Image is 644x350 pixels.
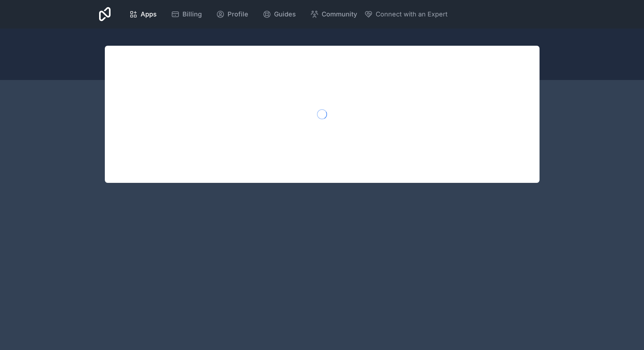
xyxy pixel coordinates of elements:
a: Guides [257,6,302,22]
a: Community [304,6,363,22]
span: Community [322,9,357,19]
span: Profile [228,9,248,19]
button: Connect with an Expert [364,9,448,19]
a: Apps [123,6,162,22]
a: Profile [210,6,254,22]
span: Billing [182,9,202,19]
a: Billing [165,6,208,22]
span: Connect with an Expert [376,9,448,19]
span: Guides [274,9,296,19]
span: Apps [141,9,157,19]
